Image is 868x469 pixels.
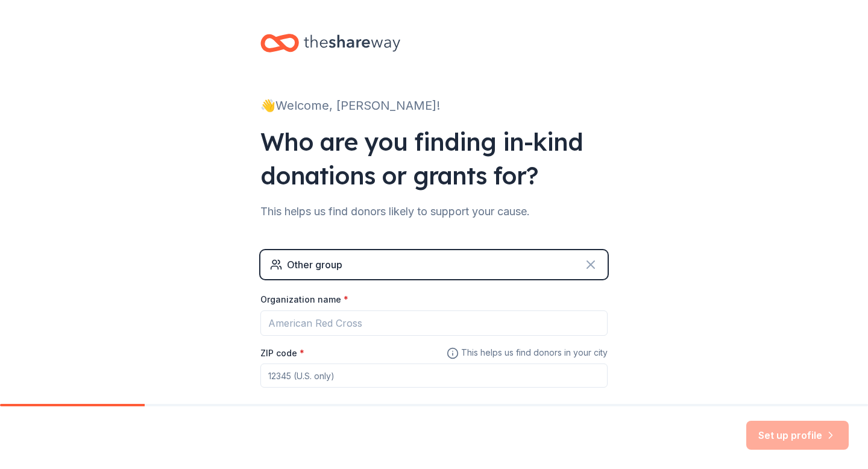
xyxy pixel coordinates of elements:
[260,347,304,359] label: ZIP code
[260,202,608,221] div: This helps us find donors likely to support your cause.
[260,364,608,388] input: 12345 (U.S. only)
[447,345,608,360] span: This helps us find donors in your city
[260,294,348,306] label: Organization name
[260,310,608,336] input: American Red Cross
[260,96,608,115] div: 👋 Welcome, [PERSON_NAME]!
[260,125,608,192] div: Who are you finding in-kind donations or grants for?
[287,257,342,272] div: Other group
